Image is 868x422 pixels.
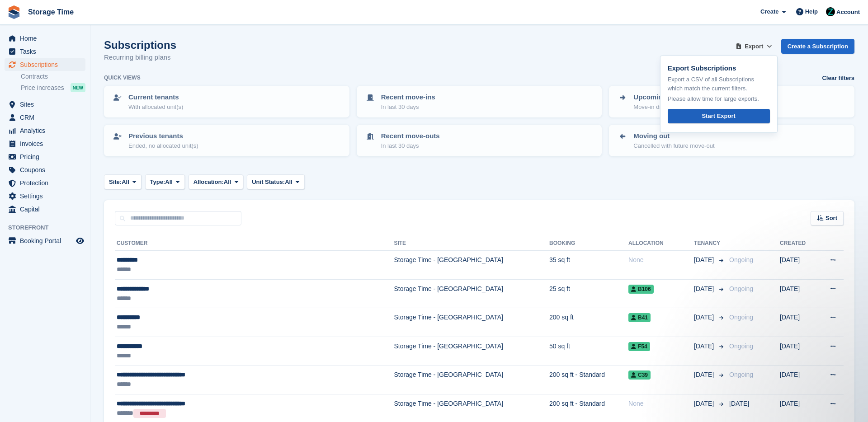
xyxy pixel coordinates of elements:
a: Current tenants With allocated unit(s) [105,87,349,117]
th: Created [780,236,816,251]
button: Type: All [145,174,185,189]
span: Ongoing [729,285,753,292]
td: Storage Time - [GEOGRAPHIC_DATA] [394,366,549,394]
span: Sites [20,98,74,111]
a: menu [5,45,85,58]
a: Preview store [75,235,85,246]
span: C39 [628,370,651,380]
span: Booking Portal [20,234,74,247]
span: Allocation: [193,178,224,187]
td: Storage Time - [GEOGRAPHIC_DATA] [394,251,549,280]
span: Account [836,8,860,17]
p: Cancelled with future move-out [633,141,714,150]
span: [DATE] [694,342,716,351]
a: menu [5,150,85,163]
span: Ongoing [729,256,753,263]
a: Clear filters [822,74,854,83]
a: menu [5,98,85,111]
span: All [224,178,231,187]
span: Pricing [20,150,74,163]
button: Unit Status: All [247,174,304,189]
a: Price increases NEW [21,83,85,93]
span: F54 [628,342,650,351]
span: CRM [20,111,74,124]
a: menu [5,177,85,189]
td: Storage Time - [GEOGRAPHIC_DATA] [394,279,549,308]
span: Site: [109,178,122,187]
td: 200 sq ft - Standard [549,366,628,394]
a: Recent move-outs In last 30 days [358,126,601,155]
button: Export [734,39,774,54]
p: Current tenants [128,92,183,103]
span: Storefront [8,223,90,232]
a: menu [5,234,85,247]
a: menu [5,203,85,216]
span: B106 [628,285,654,294]
a: Moving out Cancelled with future move-out [610,126,854,155]
p: Ended, no allocated unit(s) [128,141,198,150]
a: menu [5,137,85,150]
td: Storage Time - [GEOGRAPHIC_DATA] [394,337,549,366]
a: Recent move-ins In last 30 days [358,87,601,117]
span: Home [20,32,74,45]
a: menu [5,111,85,124]
span: Invoices [20,137,74,150]
span: Protection [20,177,74,189]
button: Allocation: All [189,174,244,189]
button: Site: All [104,174,142,189]
p: Recurring billing plans [104,52,176,63]
p: Recent move-outs [381,131,440,141]
td: Storage Time - [GEOGRAPHIC_DATA] [394,308,549,337]
td: [DATE] [780,366,816,394]
p: Recent move-ins [381,92,435,103]
span: Coupons [20,164,74,176]
span: All [285,178,292,187]
td: 25 sq ft [549,279,628,308]
span: Ongoing [729,371,753,378]
p: In last 30 days [381,103,435,112]
span: Settings [20,190,74,202]
p: Move-in date > [DATE] [633,103,698,112]
span: All [122,178,129,187]
a: Start Export [668,109,770,124]
span: Analytics [20,124,74,137]
a: Previous tenants Ended, no allocated unit(s) [105,126,349,155]
img: stora-icon-8386f47178a22dfd0bd8f6a31ec36ba5ce8667c1dd55bd0f319d3a0aa187defe.svg [7,5,21,19]
th: Customer [115,236,394,251]
span: [DATE] [694,255,716,265]
span: Tasks [20,45,74,58]
p: Export Subscriptions [668,63,770,74]
a: Contracts [21,72,85,81]
p: Upcoming move-ins [633,92,698,103]
a: Storage Time [24,5,77,19]
span: Capital [20,203,74,216]
div: Start Export [702,112,735,121]
p: Previous tenants [128,131,198,141]
h6: Quick views [104,74,141,82]
h1: Subscriptions [104,39,176,51]
td: 200 sq ft [549,308,628,337]
th: Booking [549,236,628,251]
span: Ongoing [729,342,753,350]
span: B41 [628,313,651,322]
a: menu [5,190,85,202]
span: Help [805,7,818,16]
a: Upcoming move-ins Move-in date > [DATE] [610,87,854,117]
p: Please allow time for large exports. [668,94,770,103]
span: Type: [150,178,165,187]
span: [DATE] [694,399,716,408]
span: [DATE] [729,400,749,407]
td: [DATE] [780,251,816,280]
span: [DATE] [694,313,716,322]
p: In last 30 days [381,141,440,150]
span: Create [760,7,778,16]
a: menu [5,58,85,71]
span: Sort [826,214,837,223]
span: Subscriptions [20,58,74,71]
td: [DATE] [780,337,816,366]
img: Zain Sarwar [826,7,835,16]
span: [DATE] [694,284,716,294]
span: All [165,178,173,187]
span: [DATE] [694,370,716,380]
span: Price increases [21,84,64,92]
